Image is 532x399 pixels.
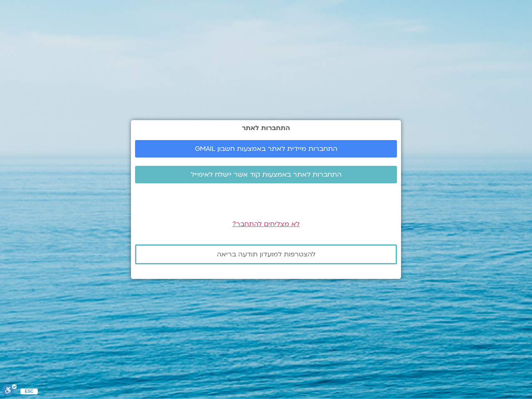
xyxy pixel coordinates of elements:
a: התחברות לאתר באמצעות קוד אשר יישלח לאימייל [135,166,397,183]
span: להצטרפות למועדון תודעה בריאה [217,251,315,258]
a: להצטרפות למועדון תודעה בריאה [135,244,397,264]
span: התחברות מיידית לאתר באמצעות חשבון GMAIL [195,145,337,153]
a: התחברות מיידית לאתר באמצעות חשבון GMAIL [135,140,397,158]
span: התחברות לאתר באמצעות קוד אשר יישלח לאימייל [191,171,342,178]
a: לא מצליחים להתחבר? [232,219,300,229]
h2: התחברות לאתר [135,124,397,132]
